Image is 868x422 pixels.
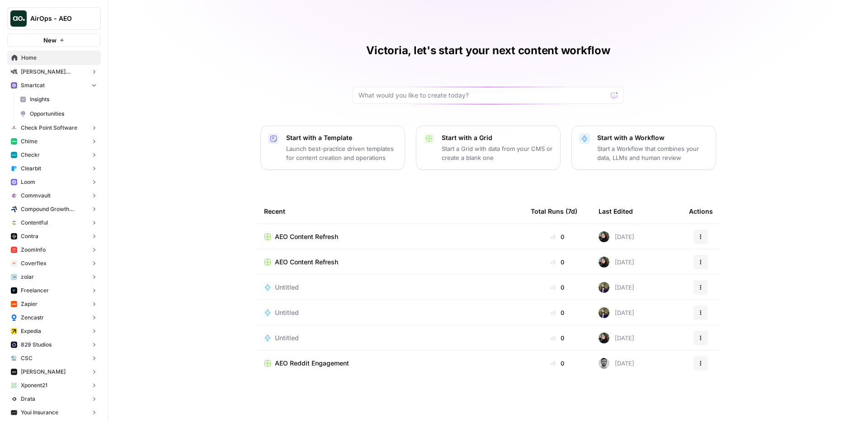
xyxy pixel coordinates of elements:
[7,352,101,365] button: CSC
[7,79,101,92] button: Smartcat
[21,205,87,213] span: Compound Growth Marketing
[7,406,101,419] button: Youi Insurance
[7,297,101,311] button: Zapier
[531,283,584,292] div: 0
[599,282,609,293] img: 4dqwcgipae5fdwxp9v51u2818epj
[11,369,17,375] img: ybhjxa9n8mcsu845nkgo7g1ynw8w
[21,81,45,89] span: Smartcat
[531,359,584,368] div: 0
[11,69,17,75] img: m87i3pytwzu9d7629hz0batfjj1p
[30,95,97,103] span: Insights
[11,125,17,131] img: gddfodh0ack4ddcgj10xzwv4nyos
[21,341,52,349] span: 829 Studios
[11,233,17,239] img: azd67o9nw473vll9dbscvlvo9wsn
[264,283,516,292] a: Untitled
[597,144,708,162] p: Start a Workflow that combines your data, LLMs and human review
[275,333,299,342] span: Untitled
[21,232,38,240] span: Contra
[275,232,338,241] span: AEO Content Refresh
[11,396,17,402] img: xlnxy62qy0pya9imladhzo8ewa3z
[11,260,17,267] img: l4muj0jjfg7df9oj5fg31blri2em
[16,107,101,121] a: Opportunities
[599,358,634,369] div: [DATE]
[599,231,609,242] img: eoqc67reg7z2luvnwhy7wyvdqmsw
[7,230,101,243] button: Contra
[11,342,17,348] img: lwh15xca956raf2qq0149pkro8i6
[7,324,101,338] button: Expedia
[599,307,634,318] div: [DATE]
[21,54,97,62] span: Home
[359,91,607,100] input: What would you like to create today?
[599,199,633,224] div: Last Edited
[21,395,35,403] span: Drata
[599,231,634,242] div: [DATE]
[264,199,516,224] div: Recent
[264,232,516,241] a: AEO Content Refresh
[7,162,101,175] button: Clearbit
[7,379,101,392] button: Xponent21
[275,258,338,267] span: AEO Content Refresh
[531,333,584,342] div: 0
[599,358,609,369] img: 6v3gwuotverrb420nfhk5cu1cyh1
[7,270,101,284] button: zolar
[7,135,101,148] button: Chime
[30,110,97,118] span: Opportunities
[531,232,584,241] div: 0
[11,409,17,416] img: lz9q0o5e76kdfkipbgrbf2u66370
[21,192,51,200] span: Commvault
[7,257,101,270] button: Coverflex
[21,273,34,281] span: zolar
[599,307,609,318] img: 4dqwcgipae5fdwxp9v51u2818epj
[689,199,713,224] div: Actions
[21,286,49,295] span: Freelancer
[10,10,27,27] img: AirOps - AEO Logo
[11,287,17,294] img: a9mur837mohu50bzw3stmy70eh87
[11,355,17,361] img: yvejo61whxrb805zs4m75phf6mr8
[264,258,516,267] a: AEO Content Refresh
[275,308,299,317] span: Untitled
[21,381,47,389] span: Xponent21
[7,365,101,379] button: [PERSON_NAME]
[7,7,101,30] button: Workspace: AirOps - AEO
[7,202,101,216] button: Compound Growth Marketing
[11,192,17,199] img: xf6b4g7v9n1cfco8wpzm78dqnb6e
[11,328,17,334] img: r1kj8td8zocxzhcrdgnlfi8d2cy7
[21,368,66,376] span: [PERSON_NAME]
[16,92,101,107] a: Insights
[21,164,41,173] span: Clearbit
[21,327,41,335] span: Expedia
[11,220,17,226] img: 2ud796hvc3gw7qwjscn75txc5abr
[11,206,17,212] img: kaevn8smg0ztd3bicv5o6c24vmo8
[7,33,101,47] button: New
[7,284,101,297] button: Freelancer
[30,14,85,23] span: AirOps - AEO
[7,216,101,230] button: Contentful
[11,314,17,321] img: s6x7ltuwawlcg2ux8d2ne4wtho4t
[442,133,553,142] p: Start with a Grid
[21,300,38,308] span: Zapier
[286,133,397,142] p: Start with a Template
[599,282,634,293] div: [DATE]
[11,382,17,389] img: f3qlg7l68rn02bi2w2fqsnsvhk74
[531,308,584,317] div: 0
[11,301,17,307] img: 8scb49tlb2vriaw9mclg8ae1t35j
[11,274,17,280] img: 6os5al305rae5m5hhkke1ziqya7s
[597,133,708,142] p: Start with a Workflow
[11,247,17,253] img: hcm4s7ic2xq26rsmuray6dv1kquq
[11,138,17,145] img: mhv33baw7plipcpp00rsngv1nu95
[21,137,38,145] span: Chime
[260,126,405,170] button: Start with a TemplateLaunch best-practice driven templates for content creation and operations
[21,178,35,186] span: Loom
[21,259,47,267] span: Coverflex
[7,65,101,79] button: [PERSON_NAME] [PERSON_NAME] at Work
[21,246,46,254] span: ZoomInfo
[11,165,17,172] img: fr92439b8i8d8kixz6owgxh362ib
[21,151,40,159] span: Checkr
[11,152,17,158] img: 78cr82s63dt93a7yj2fue7fuqlci
[264,359,516,368] a: AEO Reddit Engagement
[21,68,87,76] span: [PERSON_NAME] [PERSON_NAME] at Work
[21,314,44,322] span: Zencastr
[531,258,584,267] div: 0
[21,354,33,362] span: CSC
[366,43,610,58] h1: Victoria, let's start your next content workflow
